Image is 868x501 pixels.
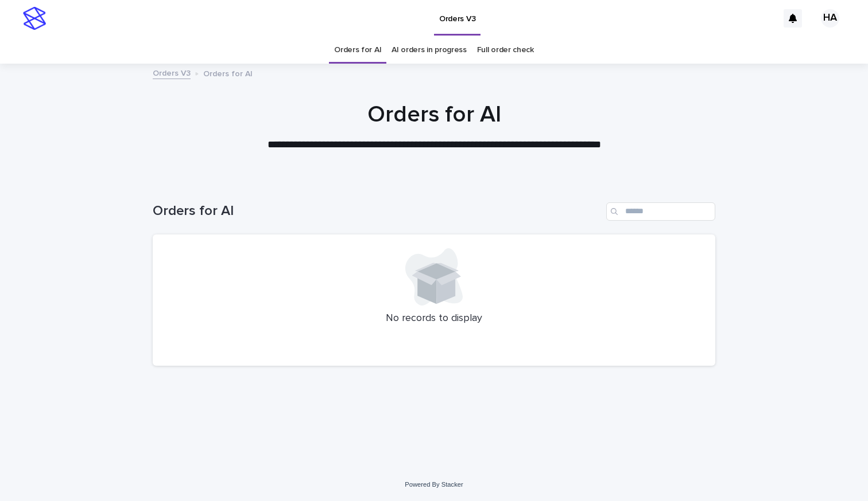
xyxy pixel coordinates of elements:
input: Search [606,202,715,221]
a: AI orders in progress [392,37,467,64]
p: No records to display [166,312,702,325]
img: stacker-logo-s-only.png [23,7,46,30]
a: Full order check [477,37,534,64]
p: Orders for AI [203,66,253,79]
h1: Orders for AI [153,101,715,128]
a: Orders for AI [334,37,381,64]
div: HA [821,9,839,28]
h1: Orders for AI [153,203,602,220]
a: Powered By Stacker [405,481,463,488]
a: Orders V3 [153,66,191,79]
